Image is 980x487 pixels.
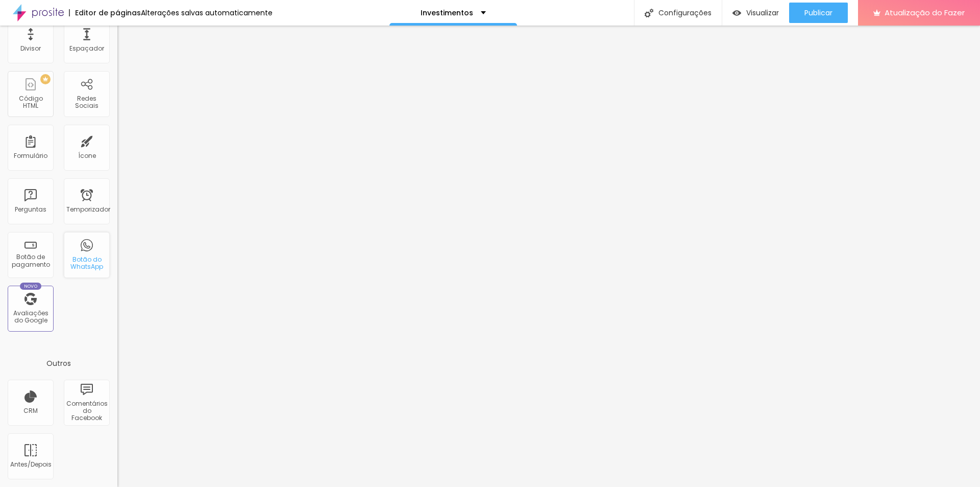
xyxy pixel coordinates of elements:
[117,26,980,487] iframe: Editor
[75,94,99,110] font: Redes Sociais
[12,252,50,268] font: Botão de pagamento
[421,8,473,18] font: Investimentos
[78,151,96,160] font: Ícone
[746,8,779,18] font: Visualizar
[732,9,741,17] img: view-1.svg
[69,44,104,53] font: Espaçador
[658,8,712,18] font: Configurações
[141,8,273,18] font: Alterações salvas automaticamente
[789,3,848,23] button: Publicar
[15,205,46,214] font: Perguntas
[66,205,110,214] font: Temporizador
[13,309,48,324] font: Avaliações do Google
[24,283,38,289] font: Novo
[804,8,832,18] font: Publicar
[645,9,653,17] img: Ícone
[19,94,43,110] font: Código HTML
[70,255,103,271] font: Botão do WhatsApp
[46,358,71,368] font: Outros
[66,399,108,423] font: Comentários do Facebook
[75,8,141,18] font: Editor de páginas
[14,151,47,160] font: Formulário
[885,7,965,18] font: Atualização do Fazer
[722,3,789,23] button: Visualizar
[10,460,52,469] font: Antes/Depois
[20,44,41,53] font: Divisor
[23,406,38,415] font: CRM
